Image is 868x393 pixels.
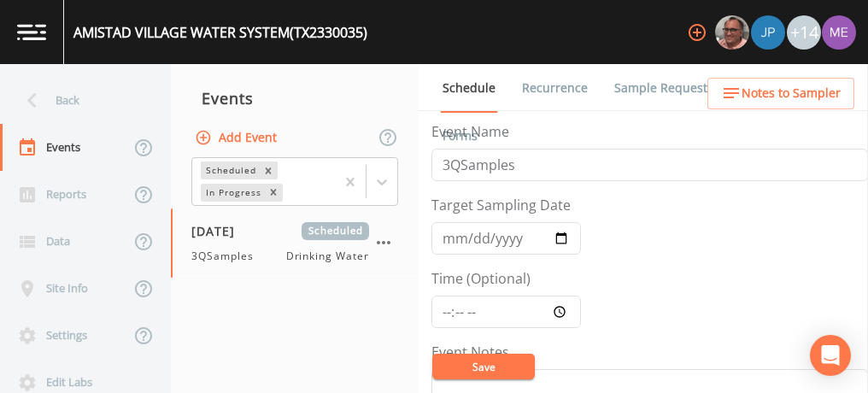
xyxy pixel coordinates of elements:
div: AMISTAD VILLAGE WATER SYSTEM (TX2330035) [73,22,367,43]
div: Scheduled [201,161,259,179]
span: Scheduled [302,222,369,240]
a: Recurrence [519,64,590,112]
img: d4d65db7c401dd99d63b7ad86343d265 [822,15,856,50]
div: Joshua gere Paul [750,15,786,50]
div: Remove In Progress [264,184,283,202]
label: Target Sampling Date [431,195,571,215]
button: Save [432,354,535,379]
a: [DATE]Scheduled3QSamplesDrinking Water [171,208,419,279]
a: Schedule [440,64,498,113]
a: Forms [440,112,480,160]
div: +14 [787,15,821,50]
label: Event Notes [431,342,509,362]
img: e2d790fa78825a4bb76dcb6ab311d44c [715,15,749,50]
button: Notes to Sampler [707,78,854,109]
button: Add Event [191,122,284,154]
span: Drinking Water [286,249,369,264]
img: 41241ef155101aa6d92a04480b0d0000 [751,15,785,50]
a: COC Details [737,64,810,112]
div: Remove Scheduled [259,161,278,179]
div: In Progress [201,184,264,202]
label: Event Name [431,121,509,142]
a: Sample Requests [612,64,716,112]
span: [DATE] [191,222,247,240]
label: Time (Optional) [431,268,531,289]
span: 3QSamples [191,249,264,264]
div: Mike Franklin [714,15,750,50]
span: Notes to Sampler [742,83,841,104]
div: Open Intercom Messenger [810,335,851,376]
img: logo [17,24,46,40]
div: Events [171,77,419,120]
